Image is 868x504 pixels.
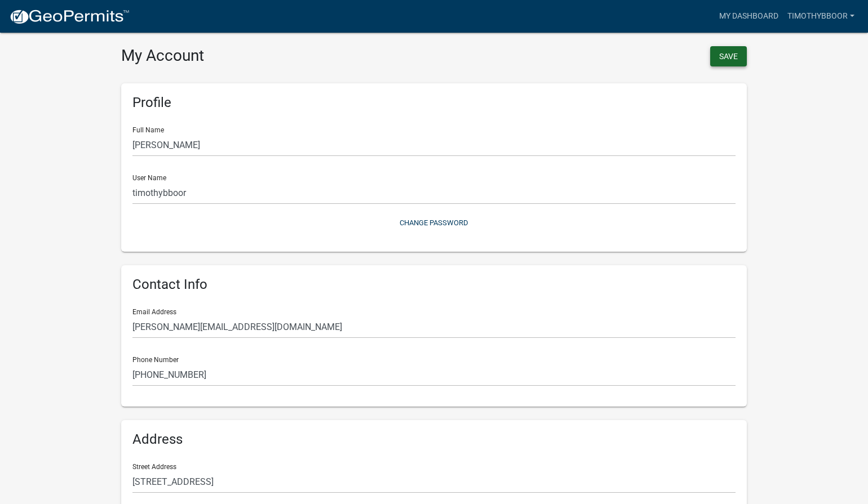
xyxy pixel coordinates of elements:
[132,431,736,448] h6: Address
[132,276,736,293] h6: Contact Info
[132,95,736,111] h6: Profile
[132,213,736,232] button: Change Password
[121,46,426,65] h3: My Account
[783,6,859,27] a: timothybboor
[715,6,783,27] a: My Dashboard
[710,46,747,66] button: Save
